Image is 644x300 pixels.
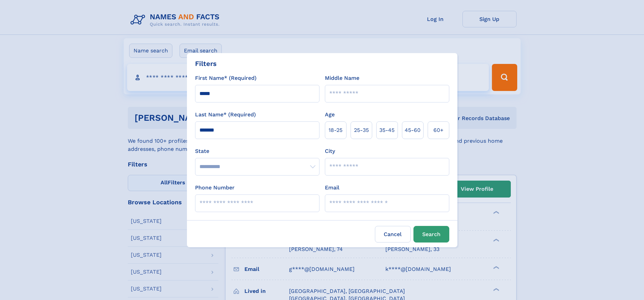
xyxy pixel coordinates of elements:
[354,126,369,134] span: 25‑35
[325,147,335,155] label: City
[195,74,257,82] label: First Name* (Required)
[325,184,339,192] label: Email
[195,111,256,119] label: Last Name* (Required)
[405,126,421,134] span: 45‑60
[413,226,449,243] button: Search
[433,126,444,134] span: 60+
[195,147,319,155] label: State
[195,59,217,69] div: Filters
[379,126,395,134] span: 35‑45
[375,226,411,243] label: Cancel
[195,184,235,192] label: Phone Number
[325,111,335,119] label: Age
[325,74,359,82] label: Middle Name
[329,126,342,134] span: 18‑25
